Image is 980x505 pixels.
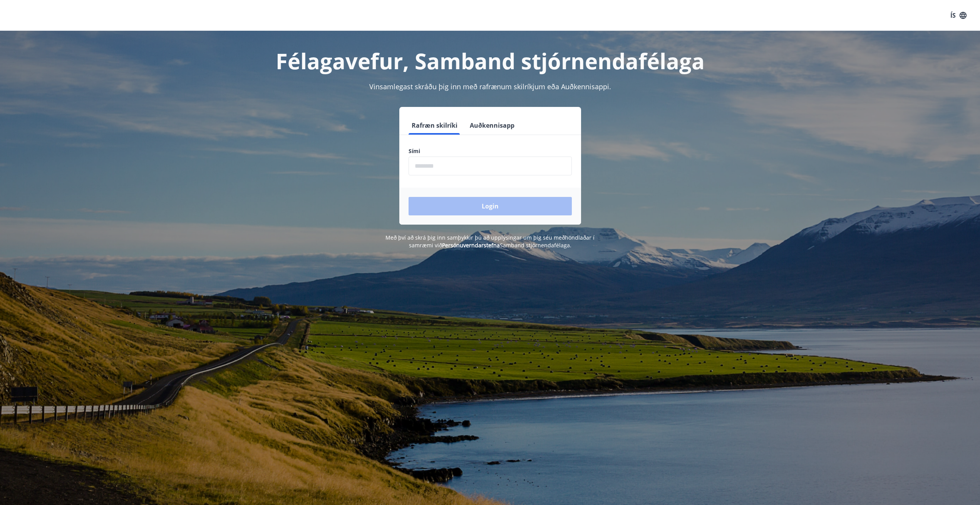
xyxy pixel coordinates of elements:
span: Með því að skrá þig inn samþykkir þú að upplýsingar um þig séu meðhöndlaðar í samræmi við Samband... [385,234,595,249]
button: Rafræn skilríki [409,116,461,135]
label: Sími [409,147,572,155]
span: Vinsamlegast skráðu þig inn með rafrænum skilríkjum eða Auðkennisappi. [369,82,611,91]
h1: Félagavefur, Samband stjórnendafélaga [222,46,758,75]
button: Auðkennisapp [467,116,518,135]
button: ÍS [946,8,971,22]
a: Persónuverndarstefna [442,242,500,249]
